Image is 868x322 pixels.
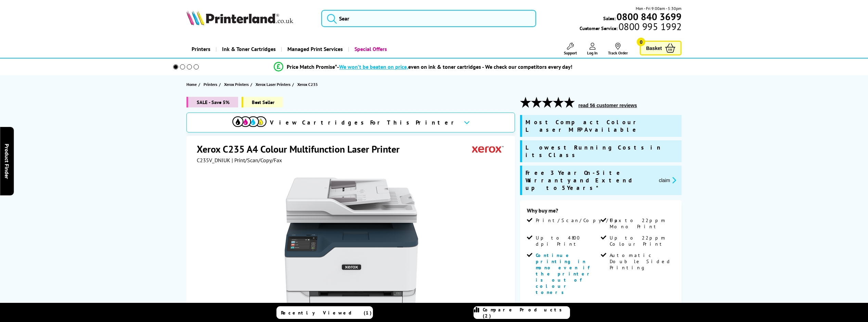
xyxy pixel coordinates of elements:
[536,252,593,295] span: Continue printing in mono even if the printer is out of colour toners
[256,81,292,88] a: Xerox Laser Printers
[526,169,653,192] span: Free 3 Year On-Site Warranty and Extend up to 5 Years*
[616,13,682,20] a: 0800 840 3699
[564,50,577,55] span: Support
[472,143,504,155] img: Xerox
[204,81,217,88] span: Printers
[587,43,598,55] a: Log In
[337,63,572,70] div: - even on ink & toner cartridges - We check our competitors every day!
[483,307,570,319] span: Compare Products (2)
[197,143,406,155] h1: Xerox C235 A4 Colour Multifunction Laser Printer
[576,102,639,108] button: read 56 customer reviews
[603,15,616,22] span: Sales:
[564,43,577,55] a: Support
[474,306,570,319] a: Compare Products (2)
[526,144,678,159] span: Lowest Running Costs in its Class
[3,143,10,179] span: Product Finder
[197,157,230,164] span: C235V_DNIUK
[204,81,219,88] a: Printers
[339,63,408,70] span: We won’t be beaten on price,
[610,252,673,271] span: Automatic Double Sided Printing
[297,82,318,87] span: Xerox C235
[186,97,238,107] span: SALE - Save 5%
[610,235,673,247] span: Up to 22ppm Colour Print
[284,177,418,311] img: Xerox C235
[287,63,337,70] span: Price Match Promise*
[216,40,281,58] a: Ink & Toner Cartridges
[270,119,458,126] span: View Cartridges For This Printer
[281,310,372,316] span: Recently Viewed (1)
[256,81,290,88] span: Xerox Laser Printers
[610,217,673,230] span: Up to 22ppm Mono Print
[348,40,392,58] a: Special Offers
[526,118,678,133] span: Most Compact Colour Laser MFP Available
[242,97,283,107] span: Best Seller
[657,176,678,184] button: promo-description
[224,81,250,88] a: Xerox Printers
[232,116,267,127] img: cmyk-icon.svg
[636,5,682,12] span: Mon - Fri 9:00am - 5:30pm
[281,40,348,58] a: Managed Print Services
[186,81,198,88] a: Home
[618,23,682,30] span: 0800 995 1992
[527,207,675,217] div: Why buy me?
[224,81,249,88] span: Xerox Printers
[617,10,682,23] b: 0800 840 3699
[637,38,645,46] span: 0
[186,10,293,25] img: Printerland Logo
[222,40,276,58] span: Ink & Toner Cartridges
[232,157,282,164] span: | Print/Scan/Copy/Fax
[186,40,216,58] a: Printers
[186,10,313,27] a: Printerland Logo
[276,306,373,319] a: Recently Viewed (1)
[587,50,598,55] span: Log In
[640,41,682,55] a: Basket 0
[536,217,624,223] span: Print/Scan/Copy/Fax
[321,10,536,27] input: Sear
[646,43,662,53] span: Basket
[186,81,197,88] span: Home
[580,23,682,31] span: Customer Service:
[536,235,599,247] span: Up to 4800 dpi Print
[164,61,683,73] li: modal_Promise
[608,43,628,55] a: Track Order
